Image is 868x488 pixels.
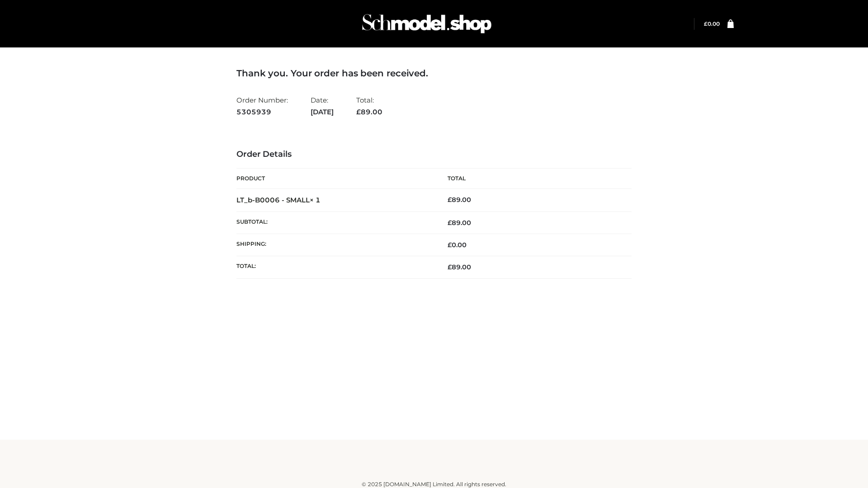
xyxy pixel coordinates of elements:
h3: Order Details [236,150,632,160]
span: £ [448,241,452,249]
img: Schmodel Admin 964 [359,6,495,42]
bdi: 0.00 [704,20,720,27]
a: £0.00 [704,20,720,27]
strong: 5305939 [236,106,288,118]
th: Total: [236,256,434,278]
span: £ [448,263,452,271]
span: £ [448,219,452,227]
span: £ [448,196,452,204]
strong: × 1 [310,196,321,204]
bdi: 0.00 [448,241,467,249]
th: Subtotal: [236,211,434,234]
strong: [DATE] [311,106,334,118]
li: Total: [356,92,382,120]
th: Shipping: [236,234,434,256]
bdi: 89.00 [448,196,471,204]
strong: LT_b-B0006 - SMALL [236,196,321,204]
th: Product [236,169,434,189]
li: Order Number: [236,92,288,120]
span: 89.00 [448,219,471,227]
th: Total [434,169,632,189]
span: £ [704,20,708,27]
li: Date: [311,92,334,120]
span: 89.00 [448,263,471,271]
span: 89.00 [356,108,382,116]
h3: Thank you. Your order has been received. [236,68,632,79]
span: £ [356,108,361,116]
